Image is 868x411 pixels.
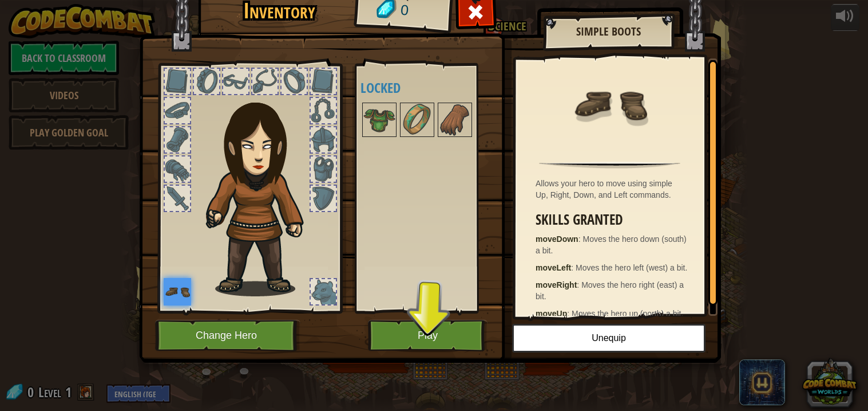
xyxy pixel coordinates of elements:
div: Allows your hero to move using simple Up, Right, Down, and Left commands. [536,178,689,201]
button: Play [368,320,487,351]
button: Change Hero [155,320,300,351]
span: Moves the hero down (south) a bit. [536,234,687,255]
span: : [578,234,583,244]
strong: moveRight [536,280,577,289]
span: Moves the hero up (north) a bit. [572,309,683,318]
h3: Skills Granted [536,212,689,228]
span: : [567,309,572,318]
span: Moves the hero right (east) a bit. [536,280,684,301]
img: portrait.png [164,278,191,306]
h2: Simple Boots [554,25,662,38]
img: guardian_hair.png [201,85,324,296]
img: portrait.png [401,104,433,136]
strong: moveDown [536,234,578,244]
img: hr.png [539,162,680,169]
img: portrait.png [573,67,647,142]
strong: moveLeft [536,263,571,272]
span: : [577,280,581,289]
h4: Locked [360,80,496,95]
button: Unequip [512,324,706,353]
span: : [571,263,576,272]
span: Moves the hero left (west) a bit. [576,263,687,272]
img: portrait.png [439,104,471,136]
img: portrait.png [363,104,395,136]
strong: moveUp [536,309,567,318]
